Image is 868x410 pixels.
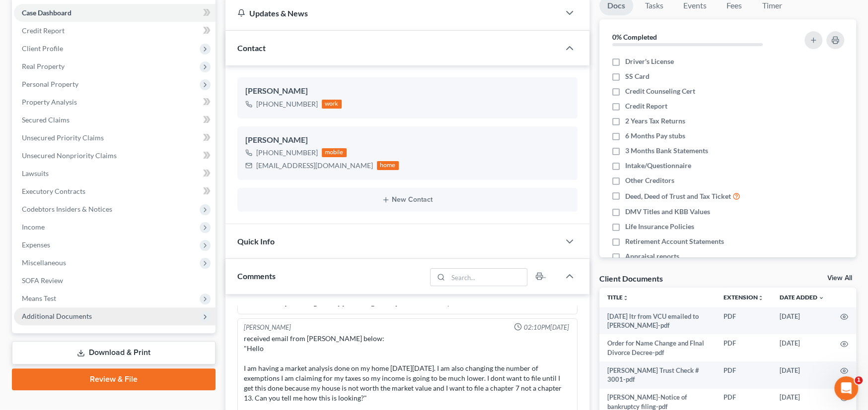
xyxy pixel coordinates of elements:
[827,275,852,282] a: View All
[22,223,45,231] span: Income
[716,307,772,335] td: PDF
[625,57,674,66] span: Driver's License
[22,258,66,267] span: Miscellaneous
[524,323,569,332] span: 02:10PM[DATE]
[780,293,824,301] a: Date Added expand_more
[245,196,570,204] button: New Contact
[625,207,710,217] span: DMV Titles and KBB Values
[625,131,685,141] span: 6 Months Pay stubs
[22,205,112,213] span: Codebtors Insiders & Notices
[22,312,92,320] span: Additional Documents
[22,169,49,177] span: Lawsuits
[818,295,824,301] i: expand_more
[22,116,70,124] span: Secured Claims
[14,165,216,182] a: Lawsuits
[14,111,216,129] a: Secured Claims
[623,295,629,301] i: unfold_more
[625,191,731,201] span: Deed, Deed of Trust and Tax Ticket
[237,8,548,18] div: Updates & News
[22,44,63,53] span: Client Profile
[14,22,216,40] a: Credit Report
[625,236,724,246] span: Retirement Account Statements
[22,187,85,195] span: Executory Contracts
[22,8,72,17] span: Case Dashboard
[625,176,674,185] span: Other Creditors
[599,307,716,335] td: [DATE] ltr from VCU emailed to [PERSON_NAME]-pdf
[22,151,117,160] span: Unsecured Nonpriority Claims
[625,161,691,171] span: Intake/Questionnaire
[14,182,216,200] a: Executory Contracts
[237,236,275,246] span: Quick Info
[22,98,77,106] span: Property Analysis
[599,334,716,361] td: Order for Name Change and FInal Divorce Decree-pdf
[625,146,708,156] span: 3 Months Bank Statements
[322,100,342,109] div: work
[245,85,570,97] div: [PERSON_NAME]
[14,272,216,290] a: SOFA Review
[14,4,216,22] a: Case Dashboard
[855,376,863,384] span: 1
[625,116,685,126] span: 2 Years Tax Returns
[22,240,50,249] span: Expenses
[237,43,266,53] span: Contact
[625,251,679,261] span: Appraisal reports
[322,148,347,157] div: mobile
[834,376,858,400] iframe: Intercom live chat
[22,80,78,88] span: Personal Property
[12,341,216,364] a: Download & Print
[12,368,216,390] a: Review & File
[607,293,629,301] a: Titleunfold_more
[625,101,667,111] span: Credit Report
[256,99,318,109] div: [PHONE_NUMBER]
[716,334,772,361] td: PDF
[14,93,216,111] a: Property Analysis
[22,294,56,302] span: Means Test
[599,273,663,284] div: Client Documents
[772,307,832,335] td: [DATE]
[14,129,216,147] a: Unsecured Priority Claims
[244,323,291,332] div: [PERSON_NAME]
[758,295,764,301] i: unfold_more
[22,133,104,142] span: Unsecured Priority Claims
[772,361,832,389] td: [DATE]
[612,33,657,41] strong: 0% Completed
[723,293,764,301] a: Extensionunfold_more
[625,86,695,96] span: Credit Counseling Cert
[625,71,650,81] span: SS Card
[22,62,65,70] span: Real Property
[245,134,570,146] div: [PERSON_NAME]
[448,269,527,286] input: Search...
[22,276,63,285] span: SOFA Review
[256,161,373,171] div: [EMAIL_ADDRESS][DOMAIN_NAME]
[14,147,216,165] a: Unsecured Nonpriority Claims
[625,222,694,232] span: Life Insurance Policies
[256,148,318,158] div: [PHONE_NUMBER]
[237,271,276,281] span: Comments
[599,361,716,389] td: [PERSON_NAME] Trust Check # 3001-pdf
[716,361,772,389] td: PDF
[772,334,832,361] td: [DATE]
[22,26,65,35] span: Credit Report
[377,161,399,170] div: home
